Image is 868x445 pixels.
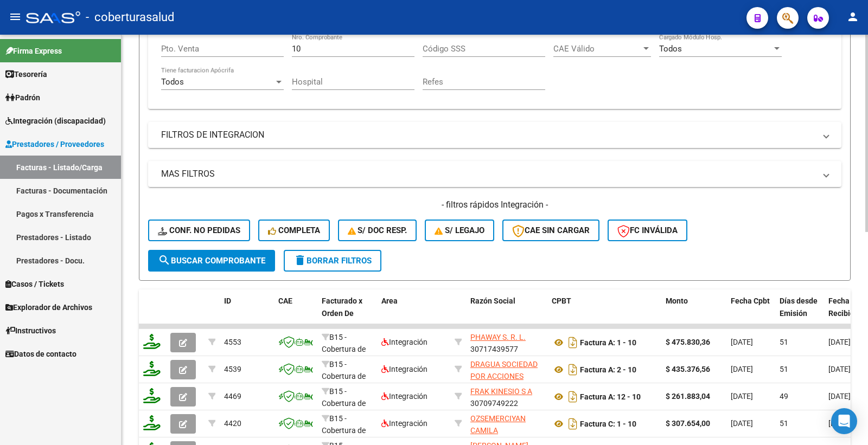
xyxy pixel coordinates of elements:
mat-panel-title: MAS FILTROS [161,168,815,180]
span: FRAK KINESIO S A [470,387,532,396]
span: 51 [780,338,788,346]
span: Conf. no pedidas [158,225,240,235]
button: S/ legajo [425,220,494,241]
strong: Factura C: 1 - 10 [580,420,636,428]
span: Prestadores / Proveedores [5,138,104,150]
h4: - filtros rápidos Integración - [148,199,841,211]
strong: $ 475.830,36 [666,338,710,346]
span: 4539 [224,365,241,373]
span: Todos [161,77,184,87]
span: [DATE] [828,419,851,428]
mat-expansion-panel-header: MAS FILTROS [148,161,841,187]
datatable-header-cell: Razón Social [466,289,547,337]
span: Buscar Comprobante [158,256,265,266]
button: Buscar Comprobante [148,250,275,272]
span: 4553 [224,338,241,346]
span: [DATE] [731,392,753,401]
span: S/ legajo [435,225,484,235]
span: CPBT [552,296,571,305]
div: 30717439577 [470,331,543,354]
div: 30709749222 [470,385,543,408]
span: 51 [780,365,788,373]
button: CAE SIN CARGAR [502,220,599,241]
span: S/ Doc Resp. [348,225,407,235]
datatable-header-cell: CPBT [547,289,661,337]
span: 4469 [224,392,241,401]
span: CAE Válido [553,44,641,54]
span: - coberturasalud [86,5,174,29]
span: Facturado x Orden De [322,296,362,318]
strong: $ 307.654,00 [666,419,710,428]
span: B15 - Cobertura de Salud [322,333,366,366]
strong: $ 435.376,56 [666,365,710,373]
span: Integración [381,365,427,373]
span: B15 - Cobertura de Salud [322,387,366,421]
span: ID [224,296,231,305]
i: Descargar documento [566,415,580,433]
span: 51 [780,419,788,428]
span: Casos / Tickets [5,278,64,290]
div: 27421597796 [470,412,543,435]
span: Días desde Emisión [780,296,818,318]
button: Borrar Filtros [284,250,381,272]
strong: $ 261.883,04 [666,392,710,401]
mat-icon: search [158,254,171,267]
span: Explorador de Archivos [5,301,92,313]
div: Open Intercom Messenger [831,408,857,434]
mat-icon: menu [9,10,22,23]
span: Tesorería [5,68,47,80]
strong: Factura A: 12 - 10 [580,392,641,401]
span: CAE SIN CARGAR [512,225,590,235]
span: [DATE] [828,338,851,346]
span: DRAGUA SOCIEDAD POR ACCIONES SIMPLIFICADA [470,360,538,394]
span: Integración [381,419,427,428]
span: Monto [666,296,688,305]
mat-icon: delete [293,254,307,267]
span: Padrón [5,92,40,104]
strong: Factura A: 2 - 10 [580,365,636,374]
i: Descargar documento [566,361,580,378]
span: 49 [780,392,788,401]
span: Instructivos [5,325,56,337]
span: Area [381,296,398,305]
span: Todos [659,44,682,54]
button: Completa [258,220,330,241]
span: PHAWAY S. R. L. [470,333,526,341]
span: Fecha Recibido [828,296,859,318]
span: Borrar Filtros [293,256,372,266]
span: Razón Social [470,296,515,305]
strong: Factura A: 1 - 10 [580,338,636,347]
span: Fecha Cpbt [731,296,770,305]
span: B15 - Cobertura de Salud [322,360,366,394]
span: Integración [381,392,427,401]
span: CAE [278,296,292,305]
datatable-header-cell: Días desde Emisión [775,289,824,337]
i: Descargar documento [566,334,580,351]
button: S/ Doc Resp. [338,220,417,241]
mat-panel-title: FILTROS DE INTEGRACION [161,129,815,141]
datatable-header-cell: Area [377,289,450,337]
span: Integración [381,338,427,346]
mat-icon: person [846,10,859,23]
span: [DATE] [731,338,753,346]
i: Descargar documento [566,388,580,405]
mat-expansion-panel-header: FILTROS DE INTEGRACION [148,122,841,148]
datatable-header-cell: Monto [661,289,726,337]
span: Completa [268,225,320,235]
span: [DATE] [828,392,851,401]
span: FC Inválida [617,225,678,235]
span: Datos de contacto [5,348,76,360]
button: FC Inválida [608,220,687,241]
span: [DATE] [731,419,753,428]
span: Firma Express [5,45,62,57]
datatable-header-cell: CAE [274,289,317,337]
span: [DATE] [828,365,851,373]
span: OZSEMERCIYAN CAMILA [470,414,526,435]
button: Conf. no pedidas [148,220,250,241]
div: 30716511975 [470,358,543,381]
datatable-header-cell: Fecha Cpbt [726,289,775,337]
datatable-header-cell: ID [220,289,274,337]
span: 4420 [224,419,241,428]
span: [DATE] [731,365,753,373]
span: Integración (discapacidad) [5,115,106,127]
